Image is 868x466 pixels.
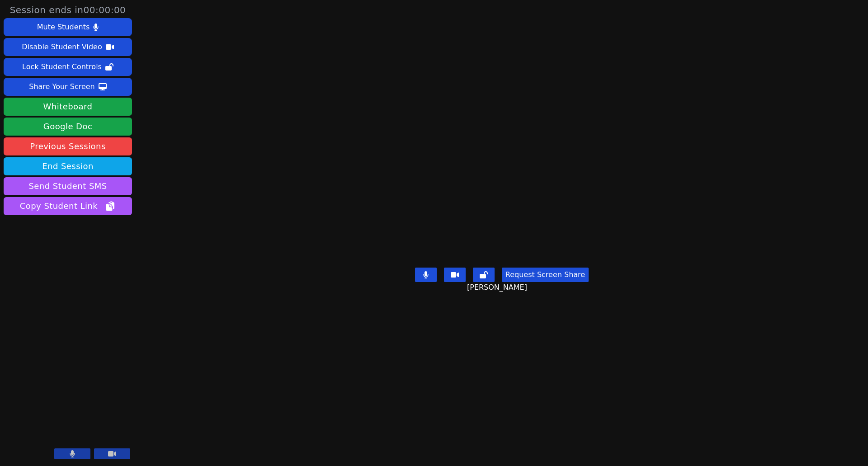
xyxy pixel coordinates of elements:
[4,98,132,116] button: Whiteboard
[4,78,132,96] button: Share Your Screen
[4,18,132,36] button: Mute Students
[4,157,132,175] button: End Session
[4,118,132,136] a: Google Doc
[20,200,116,212] span: Copy Student Link
[4,197,132,215] button: Copy Student Link
[4,58,132,76] button: Lock Student Controls
[467,282,529,293] span: [PERSON_NAME]
[37,20,90,34] div: Mute Students
[10,4,126,16] span: Session ends in
[29,80,95,94] div: Share Your Screen
[4,177,132,195] button: Send Student SMS
[502,268,589,282] button: Request Screen Share
[84,5,126,15] time: 00:00:00
[4,137,132,155] a: Previous Sessions
[4,38,132,56] button: Disable Student Video
[22,40,102,54] div: Disable Student Video
[22,60,102,74] div: Lock Student Controls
